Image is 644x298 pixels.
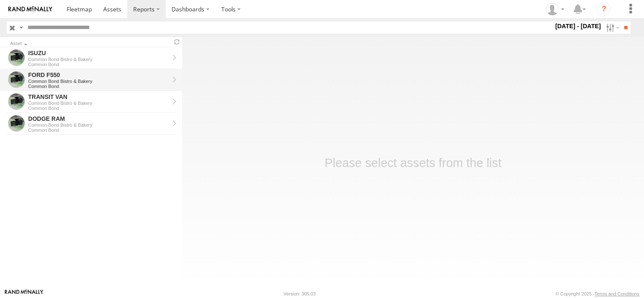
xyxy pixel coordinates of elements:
label: Search Filter Options [603,21,621,34]
div: Common Bond [28,106,169,111]
div: Common Bond Bistro & Bakery [28,122,169,128]
label: Search Query [18,21,24,34]
div: Common Bond Bistro & Bakery [28,57,169,62]
div: FORD F550 - View Asset History [28,71,169,79]
a: Visit our Website [5,290,43,298]
i: ? [597,3,611,16]
div: Lupe Hernandez [543,3,567,16]
div: ISUZU - View Asset History [28,49,169,57]
div: Common Bond [28,84,169,89]
div: Common Bond [28,62,169,67]
div: Common Bond Bistro & Bakery [28,79,169,84]
div: © Copyright 2025 - [555,291,639,296]
div: Common Bond Bistro & Bakery [28,101,169,106]
img: rand-logo.svg [8,6,52,12]
div: Version: 305.03 [284,291,316,296]
div: TRANSIT VAN - View Asset History [28,93,169,101]
div: Common Bond [28,128,169,133]
div: Click to Sort [10,42,169,46]
a: Terms and Conditions [595,291,639,296]
label: [DATE] - [DATE] [553,21,603,31]
div: DODGE RAM - View Asset History [28,115,169,122]
span: Refresh [172,38,182,46]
